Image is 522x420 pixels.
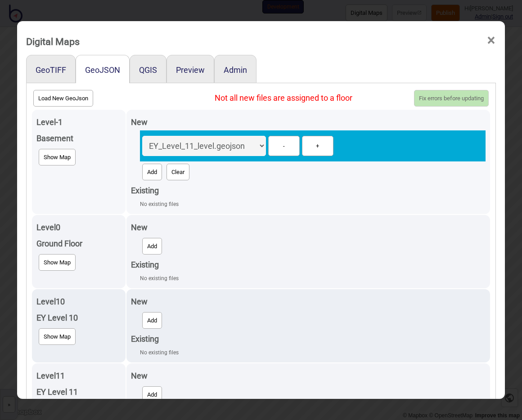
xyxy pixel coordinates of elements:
strong: Existing [131,334,159,344]
span: Show Map [44,259,71,266]
strong: New [131,297,148,306]
button: Load New GeoJson [33,90,93,107]
div: Not all new files are assigned to a floor [215,90,352,106]
button: Add [142,238,162,255]
strong: Existing [131,186,159,195]
strong: New [131,371,148,380]
button: QGIS [139,65,157,75]
div: No existing files [140,347,486,358]
span: Show Map [44,154,71,161]
button: Add [142,164,162,180]
strong: New [131,223,148,232]
strong: New [131,117,148,127]
div: EY Level 11 [36,384,121,400]
div: No existing files [140,199,486,210]
button: Show Map [39,254,76,271]
div: Level -1 [36,114,121,130]
button: Show Map [39,149,76,165]
div: No existing files [140,273,486,284]
button: Show Map [39,328,76,345]
button: Fix errors before updating [414,90,489,107]
div: Level 11 [36,368,121,384]
button: GeoJSON [85,65,120,75]
div: EY Level 10 [36,310,121,326]
button: Admin [224,65,247,75]
div: Ground Floor [36,236,121,252]
button: Preview [176,65,205,75]
button: GeoTIFF [36,65,66,75]
button: Add [142,386,162,403]
div: Digital Maps [26,32,80,51]
div: Level 0 [36,219,121,236]
span: Show Map [44,333,71,340]
div: Level 10 [36,294,121,310]
button: Add [142,312,162,329]
button: - [268,136,300,156]
span: × [486,26,496,55]
button: + [302,136,333,156]
strong: Existing [131,260,159,269]
button: Clear [166,164,189,180]
div: Basement [36,130,121,147]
